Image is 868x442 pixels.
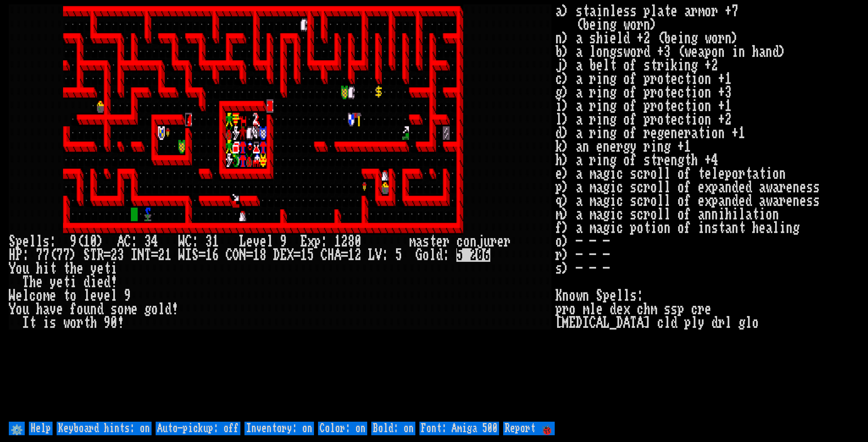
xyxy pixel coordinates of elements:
[16,235,22,248] div: p
[97,275,104,289] div: e
[9,422,25,435] input: ⚙️
[50,289,56,302] div: e
[77,262,83,275] div: e
[192,248,199,262] div: S
[70,302,77,316] div: f
[355,235,361,248] div: 0
[70,262,77,275] div: h
[436,248,443,262] div: d
[158,302,165,316] div: l
[503,422,555,435] input: Report 🐞
[212,235,219,248] div: 1
[63,275,70,289] div: t
[334,248,341,262] div: A
[151,302,158,316] div: o
[22,289,29,302] div: l
[416,248,422,262] div: G
[477,248,484,262] mark: 0
[104,248,111,262] div: =
[371,422,415,435] input: Bold: on
[158,248,165,262] div: 2
[90,235,97,248] div: 0
[328,248,334,262] div: H
[341,235,348,248] div: 2
[307,235,314,248] div: x
[382,248,389,262] div: :
[77,302,83,316] div: o
[63,289,70,302] div: t
[334,235,341,248] div: 1
[56,248,63,262] div: 7
[90,316,97,330] div: h
[83,316,90,330] div: t
[470,248,477,262] mark: 2
[178,248,185,262] div: W
[185,248,192,262] div: I
[97,262,104,275] div: e
[22,262,29,275] div: u
[144,235,151,248] div: 3
[43,248,50,262] div: 7
[172,302,178,316] div: !
[97,235,104,248] div: )
[36,275,43,289] div: e
[348,235,355,248] div: 8
[50,262,56,275] div: t
[287,248,294,262] div: X
[9,235,16,248] div: S
[70,275,77,289] div: i
[422,235,429,248] div: s
[131,248,138,262] div: I
[280,235,287,248] div: 9
[111,275,117,289] div: !
[29,422,53,435] input: Help
[29,275,36,289] div: h
[300,248,307,262] div: 1
[90,248,97,262] div: T
[22,235,29,248] div: e
[29,235,36,248] div: l
[90,289,97,302] div: e
[16,289,22,302] div: e
[104,316,111,330] div: 9
[117,302,124,316] div: o
[341,248,348,262] div: =
[246,248,253,262] div: =
[233,248,239,262] div: O
[36,235,43,248] div: l
[36,289,43,302] div: o
[321,235,328,248] div: :
[70,316,77,330] div: o
[117,235,124,248] div: A
[131,302,138,316] div: e
[151,235,158,248] div: 4
[192,235,199,248] div: :
[63,316,70,330] div: w
[253,248,260,262] div: 1
[83,302,90,316] div: u
[90,302,97,316] div: n
[422,248,429,262] div: o
[70,248,77,262] div: )
[267,235,273,248] div: l
[419,422,499,435] input: Font: Amiga 500
[555,4,859,420] stats: a) stainless plate armor +7 (being worn) n) a shield +2 (being worn) b) a longsword +3 (weapon in...
[260,235,267,248] div: e
[50,248,56,262] div: (
[70,235,77,248] div: 9
[260,248,267,262] div: 8
[43,235,50,248] div: s
[314,235,321,248] div: p
[409,235,416,248] div: m
[97,302,104,316] div: d
[368,248,375,262] div: L
[63,248,70,262] div: 7
[131,235,138,248] div: :
[185,235,192,248] div: C
[9,248,16,262] div: H
[111,262,117,275] div: i
[97,248,104,262] div: R
[138,248,144,262] div: N
[22,316,29,330] div: I
[50,235,56,248] div: :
